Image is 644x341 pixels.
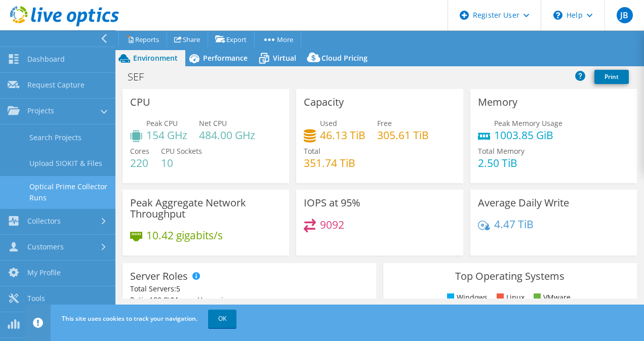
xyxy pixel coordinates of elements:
h3: Memory [478,97,517,108]
span: Total [304,146,320,156]
h3: Peak Aggregate Network Throughput [130,197,281,220]
li: Windows [445,292,488,303]
span: Total Memory [478,146,525,156]
h3: IOPS at 95% [304,197,360,208]
a: Share [167,31,208,47]
h3: Top Operating Systems [391,271,629,282]
h3: Capacity [304,97,344,108]
span: Cores [130,146,149,156]
div: Total Servers: [130,283,249,294]
a: More [254,31,301,47]
span: 5 [176,284,180,293]
h4: 10 [161,157,202,168]
h4: 10.42 gigabits/s [146,230,223,241]
h1: SEF [123,71,159,82]
span: Net CPU [199,118,227,128]
a: OK [208,310,236,328]
span: Used [320,118,337,128]
li: VMware [531,292,571,303]
span: Performance [203,53,248,63]
h4: 4.47 TiB [494,219,534,230]
h4: 351.74 TiB [304,157,355,168]
h4: 1003.85 GiB [494,130,562,141]
h4: 2.50 TiB [478,157,525,168]
span: JB [617,7,633,23]
span: Free [377,118,392,128]
a: Reports [118,31,167,47]
span: This site uses cookies to track your navigation. [62,314,197,323]
li: Linux [494,292,525,303]
span: 189.8 [149,295,168,305]
h4: 46.13 TiB [320,130,366,141]
svg: \n [553,11,562,20]
h4: 484.00 GHz [199,130,255,141]
h4: 305.61 TiB [377,130,429,141]
span: Environment [133,53,178,63]
span: Cloud Pricing [321,53,368,63]
h4: 9092 [320,219,344,230]
a: Export [208,31,255,47]
h4: 220 [130,157,149,168]
h3: CPU [130,97,150,108]
a: Print [594,70,629,84]
span: Peak Memory Usage [494,118,562,128]
span: Virtual [273,53,296,63]
h3: Average Daily Write [478,197,569,208]
h4: 154 GHz [146,130,187,141]
div: Ratio: VMs per Hypervisor [130,294,369,306]
h3: Server Roles [130,271,188,282]
span: CPU Sockets [161,146,202,156]
span: Peak CPU [146,118,178,128]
